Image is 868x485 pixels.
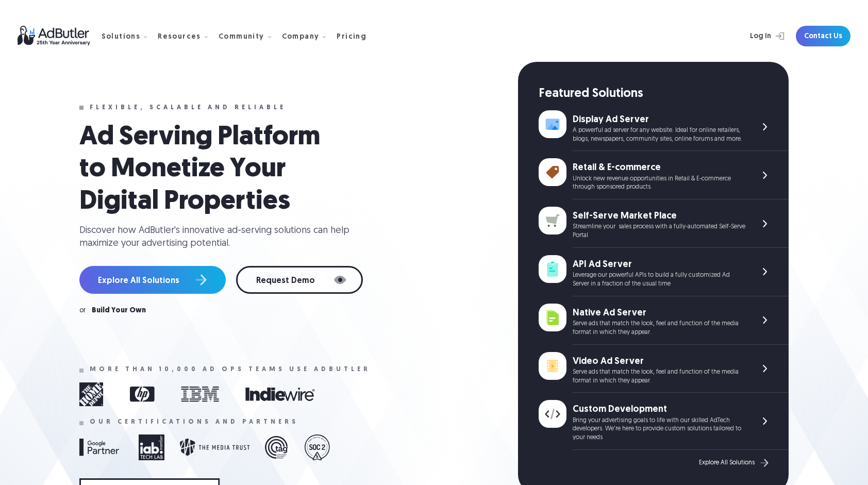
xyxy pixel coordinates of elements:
a: Video Ad Server Serve ads that match the look, feel and function of the media format in which the... [539,345,789,393]
div: Our certifications and partners [90,419,298,426]
div: API Ad Server [573,258,745,271]
a: Retail & E-commerce Unlock new revenue opportunities in Retail & E-commerce through sponsored pro... [539,151,789,199]
a: Custom Development Bring your advertising goals to life with our skilled AdTech developers. We're... [539,393,789,450]
a: Native Ad Server Serve ads that match the look, feel and function of the media format in which th... [539,296,789,345]
div: Flexible, scalable and reliable [90,104,286,111]
div: Discover how AdButler's innovative ad-serving solutions can help maximize your advertising potent... [79,224,358,250]
div: A powerful ad server for any website. Ideal for online retailers, blogs, newspapers, community si... [573,126,745,144]
a: Log In [723,26,790,46]
div: Leverage our powerful APIs to build a fully customized Ad Server in a fraction of the usual time [573,271,745,289]
div: or [79,307,86,314]
a: Display Ad Server A powerful ad server for any website. Ideal for online retailers, blogs, newspa... [539,103,789,152]
div: Display Ad Server [573,113,745,126]
div: Serve ads that match the look, feel and function of the media format in which they appear. [573,320,745,337]
div: Company [282,34,320,41]
div: Unlock new revenue opportunities in Retail & E-commerce through sponsored products. [573,175,745,192]
a: API Ad Server Leverage our powerful APIs to build a fully customized Ad Server in a fraction of t... [539,248,789,296]
a: Pricing [337,31,375,41]
div: Custom Development [573,403,745,416]
div: Featured Solutions [539,86,789,103]
div: More than 10,000 ad ops teams use adbutler [90,366,371,373]
div: Community [219,34,264,41]
div: Resources [158,34,201,41]
h1: Ad Serving Platform to Monetize Your Digital Properties [79,122,347,218]
a: Request Demo [236,266,363,294]
div: Self-Serve Market Place [573,210,745,223]
div: Video Ad Server [573,355,745,368]
div: Native Ad Server [573,307,745,320]
a: Explore All Solutions [79,266,226,294]
a: Explore All Solutions [699,456,771,470]
div: Serve ads that match the look, feel and function of the media format in which they appear. [573,368,745,386]
div: Streamline your sales process with a fully-automated Self-Serve Portal [573,223,745,240]
a: Self-Serve Market Place Streamline your sales process with a fully-automated Self-Serve Portal [539,199,789,248]
div: Explore All Solutions [699,459,755,466]
a: Build Your Own [92,307,146,314]
a: Contact Us [796,26,850,46]
div: Retail & E-commerce [573,161,745,174]
div: Pricing [337,34,366,41]
div: Solutions [102,34,141,41]
div: Bring your advertising goals to life with our skilled AdTech developers. We're here to provide cu... [573,416,745,442]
